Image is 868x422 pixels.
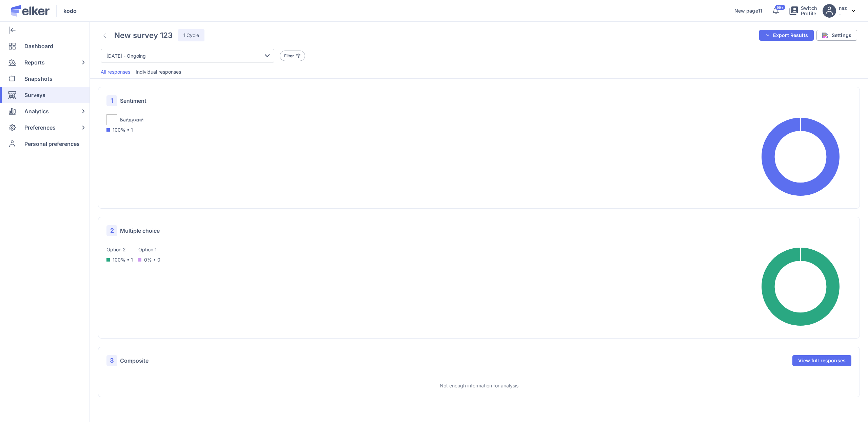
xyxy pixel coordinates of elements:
span: Dashboard [24,38,53,54]
span: 100% • 1 [113,127,133,133]
span: Multiple choice [120,227,160,234]
span: 0% • 0 [144,256,160,263]
img: Elker [11,5,50,17]
p: - [839,11,847,17]
span: 1 Cycle [183,32,199,39]
img: avatar [823,4,836,18]
span: Settings [832,33,851,38]
span: Individual responses [136,69,181,75]
span: Option 2 [106,246,126,253]
span: Sentiment [120,97,146,104]
span: [DATE] - Ongoing [106,53,146,59]
p: Not enough information for analysis [440,382,518,389]
span: Surveys [24,87,45,103]
span: Personal preferences [24,136,80,152]
span: Composite [120,357,149,364]
span: Snapshots [24,71,53,87]
img: svg%3e [103,33,106,38]
span: All responses [101,69,130,75]
span: kodo [63,7,77,15]
button: Filter [280,51,305,61]
span: 2 [106,225,117,236]
img: svg%3e [765,33,770,38]
h5: naz [839,5,847,11]
a: New page11 [734,8,762,14]
span: 1 [106,95,117,106]
span: Preferences [24,119,56,136]
button: Settings [816,30,857,41]
img: Байдужий [106,114,117,125]
button: Export Results [759,30,814,41]
h4: New survey 123 [114,31,173,40]
span: 99+ [777,6,783,9]
img: settings.svg [822,33,829,38]
span: 3 [106,355,117,366]
span: Option 1 [138,246,157,253]
img: svg%3e [852,10,855,12]
button: View full responses [792,355,851,366]
span: 100% • 1 [113,256,133,263]
span: Analytics [24,103,49,119]
span: Filter [284,53,294,58]
span: Байдужий [120,116,143,123]
span: Reports [24,54,45,71]
span: View full responses [798,358,846,363]
span: Switch Profile [801,5,817,16]
span: Export Results [773,33,808,38]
